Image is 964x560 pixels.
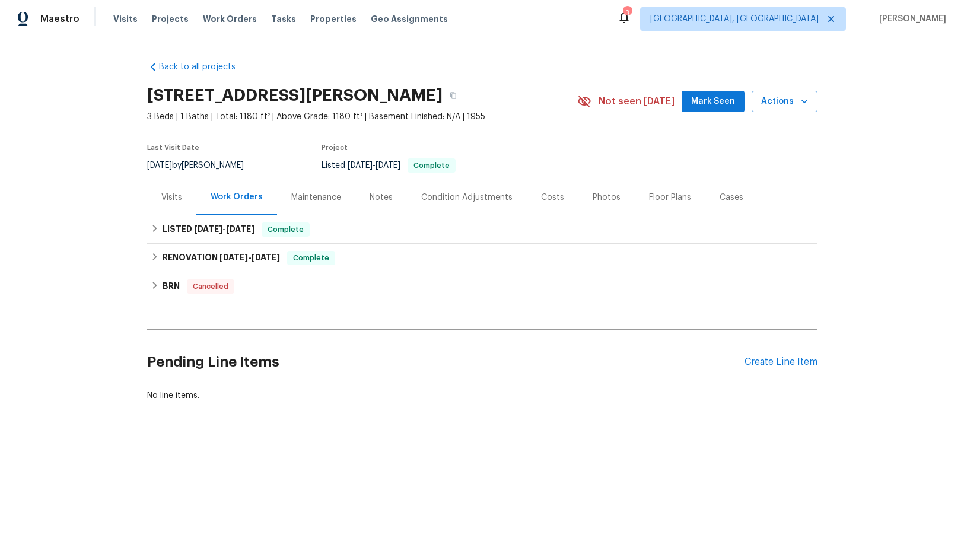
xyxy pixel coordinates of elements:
span: Listed [322,161,456,170]
div: Create Line Item [745,357,817,368]
h6: BRN [163,279,180,294]
div: Visits [161,192,182,203]
div: Costs [541,192,564,203]
span: [PERSON_NAME] [874,13,946,25]
span: Geo Assignments [371,13,448,25]
div: by [PERSON_NAME] [147,158,258,173]
span: Work Orders [203,13,257,25]
span: Last Visit Date [147,144,199,151]
span: Complete [288,252,334,264]
span: Tasks [271,15,296,23]
span: [DATE] [376,161,400,170]
span: [DATE] [226,225,254,233]
div: RENOVATION [DATE]-[DATE]Complete [147,244,817,272]
a: Back to all projects [147,61,261,73]
div: LISTED [DATE]-[DATE]Complete [147,215,817,244]
h6: RENOVATION [163,251,280,265]
span: 3 Beds | 1 Baths | Total: 1180 ft² | Above Grade: 1180 ft² | Basement Finished: N/A | 1955 [147,111,577,123]
span: [GEOGRAPHIC_DATA], [GEOGRAPHIC_DATA] [650,13,819,25]
span: Not seen [DATE] [599,96,675,107]
span: [DATE] [194,225,222,233]
span: - [194,225,254,233]
div: Condition Adjustments [421,192,513,203]
div: Notes [370,192,393,203]
div: Photos [593,192,621,203]
div: Cases [720,192,743,203]
span: Projects [152,13,189,25]
span: Cancelled [188,281,233,292]
span: Actions [761,94,808,109]
span: Complete [409,162,454,169]
h6: LISTED [163,222,254,237]
span: Properties [310,13,357,25]
h2: [STREET_ADDRESS][PERSON_NAME] [147,90,443,101]
span: - [348,161,400,170]
div: Work Orders [211,191,263,203]
span: Project [322,144,348,151]
div: BRN Cancelled [147,272,817,301]
div: No line items. [147,390,817,402]
span: - [219,253,280,262]
span: [DATE] [348,161,373,170]
div: 3 [623,7,631,19]
span: Visits [113,13,138,25]
button: Copy Address [443,85,464,106]
button: Actions [752,91,817,113]
span: [DATE] [252,253,280,262]
span: Maestro [40,13,79,25]
span: Mark Seen [691,94,735,109]
span: [DATE] [219,253,248,262]
div: Floor Plans [649,192,691,203]
span: Complete [263,224,308,236]
div: Maintenance [291,192,341,203]
h2: Pending Line Items [147,335,745,390]
span: [DATE] [147,161,172,170]
button: Mark Seen [682,91,745,113]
